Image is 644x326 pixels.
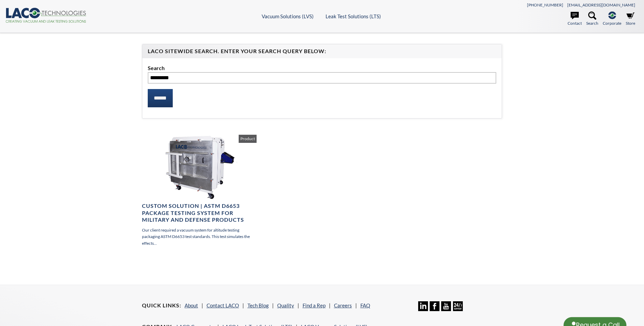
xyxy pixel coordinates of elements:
a: Find a Rep [303,302,326,308]
a: Search [586,12,598,26]
h4: LACO Sitewide Search. Enter your Search Query Below: [148,48,497,55]
img: 24/7 Support Icon [453,301,463,311]
a: Contact LACO [207,302,239,308]
span: Product [239,135,257,143]
h4: Quick Links [142,302,181,309]
span: Corporate [603,20,621,26]
a: [EMAIL_ADDRESS][DOMAIN_NAME] [567,2,635,7]
a: About [185,302,198,308]
a: Vacuum Solutions (LVS) [262,13,314,19]
p: Our client required a vacuum system for altitude testing packaging ASTM D6653 test standards. Thi... [142,227,257,246]
label: Search [148,64,497,72]
a: Contact [568,12,582,26]
a: Store [626,12,635,26]
a: Tech Blog [247,302,269,308]
a: Custom Solution | ASTM D6653 Package Testing System for Military and Defense Products Our client ... [142,135,257,246]
h4: Custom Solution | ASTM D6653 Package Testing System for Military and Defense Products [142,202,257,223]
a: 24/7 Support [453,306,463,312]
a: Careers [334,302,352,308]
a: Quality [277,302,294,308]
a: [PHONE_NUMBER] [527,2,563,7]
a: FAQ [360,302,370,308]
a: Leak Test Solutions (LTS) [326,13,381,19]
